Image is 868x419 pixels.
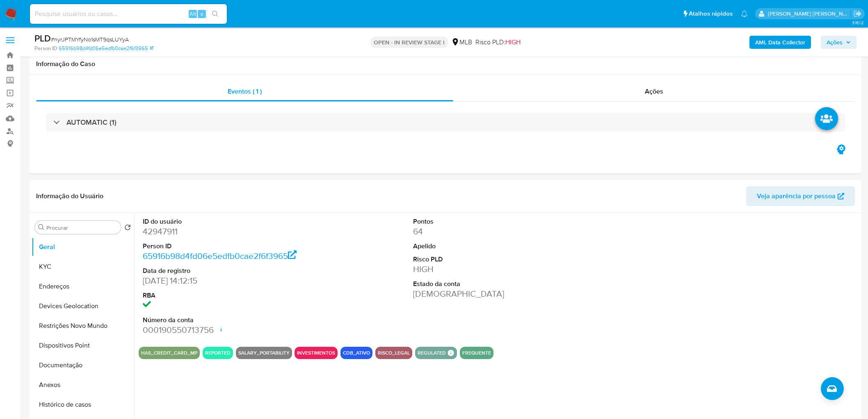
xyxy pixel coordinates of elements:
[505,37,521,47] span: HIGH
[143,324,315,336] dd: 000190550713756
[451,38,472,47] div: MLB
[413,242,585,251] dt: Apelido
[757,186,836,206] span: Veja aparência por pessoa
[413,255,585,264] dt: Risco PLD
[38,224,45,231] button: Procurar
[32,395,134,414] button: Histórico de casos
[143,275,315,286] dd: [DATE] 14:12:15
[30,9,227,19] input: Pesquise usuários ou casos...
[749,36,811,49] button: AML Data Collector
[475,38,521,47] span: Risco PLD:
[34,32,51,45] b: PLD
[821,36,857,49] button: Ações
[143,250,297,262] a: 65916b98d4fd06e5edfb0cae2f6f3965
[124,224,131,233] button: Retornar ao pedido padrão
[853,9,862,18] a: Sair
[143,242,315,251] dt: Person ID
[143,226,315,237] dd: 42947911
[46,224,118,231] input: Procurar
[143,291,315,300] dt: RBA
[66,118,116,127] h3: AUTOMATIC (1)
[32,355,134,375] button: Documentação
[413,263,585,275] dd: HIGH
[746,186,855,206] button: Veja aparência por pessoa
[768,10,851,18] p: leticia.siqueira@mercadolivre.com
[59,45,153,52] a: 65916b98d4fd06e5edfb0cae2f6f3965
[143,316,315,325] dt: Número da conta
[827,36,843,49] span: Ações
[413,217,585,226] dt: Pontos
[51,35,129,44] span: # nyrJPTMYfyNo1sMT9qsLUYyA
[741,10,748,17] a: Notificações
[645,87,663,96] span: Ações
[32,296,134,316] button: Devices Geolocation
[413,226,585,237] dd: 64
[143,217,315,226] dt: ID do usuário
[370,37,448,48] p: OPEN - IN REVIEW STAGE I
[36,192,103,200] h1: Informação do Usuário
[32,336,134,355] button: Dispositivos Point
[36,60,855,68] h1: Informação do Caso
[755,36,805,49] b: AML Data Collector
[32,316,134,336] button: Restrições Novo Mundo
[689,9,733,18] span: Atalhos rápidos
[207,8,224,20] button: search-icon
[143,266,315,275] dt: Data de registro
[46,113,845,132] div: AUTOMATIC (1)
[228,87,262,96] span: Eventos ( 1 )
[32,257,134,277] button: KYC
[413,279,585,288] dt: Estado da conta
[413,288,585,300] dd: [DEMOGRAPHIC_DATA]
[190,10,196,18] span: Alt
[34,45,57,52] b: Person ID
[32,237,134,257] button: Geral
[201,10,203,18] span: s
[32,277,134,296] button: Endereços
[32,375,134,395] button: Anexos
